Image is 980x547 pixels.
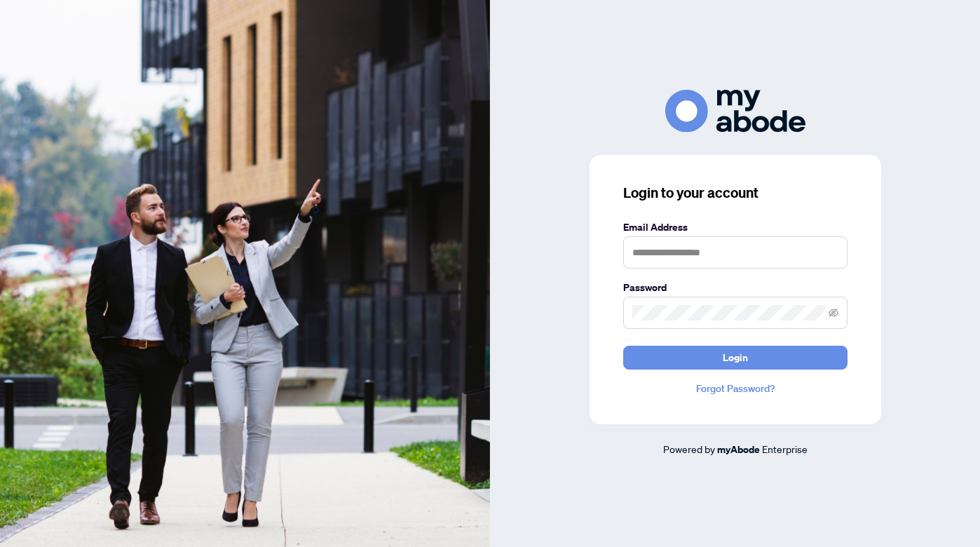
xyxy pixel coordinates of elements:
[623,280,848,295] label: Password
[829,308,838,318] span: eye-invisible
[663,443,715,455] span: Powered by
[623,183,848,203] h3: Login to your account
[717,442,760,457] a: myAbode
[623,220,848,235] label: Email Address
[623,381,848,396] a: Forgot Password?
[665,90,805,133] img: ma-logo
[623,346,848,370] button: Login
[762,443,808,455] span: Enterprise
[723,346,748,369] span: Login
